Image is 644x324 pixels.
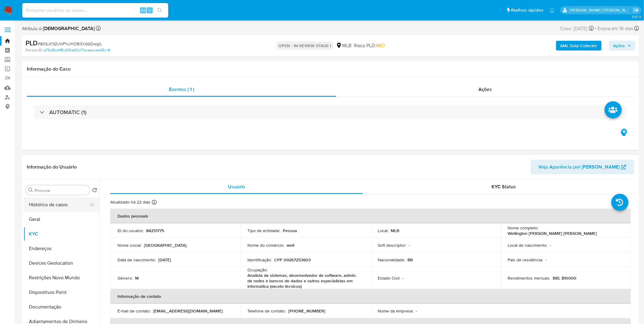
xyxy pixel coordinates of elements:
input: Pesquise usuários ou casos... [22,6,168,14]
p: Data de nascimento : [117,257,156,263]
p: [GEOGRAPHIC_DATA] [144,242,187,248]
p: igor.silva@mercadolivre.com [570,7,631,13]
a: Notificações [550,8,555,13]
input: Procurar [34,188,87,193]
p: - [403,275,404,281]
p: Rendimentos mensais : [508,275,551,281]
button: Procurar [28,188,33,193]
p: Local de nascimento : [508,242,548,248]
button: Ações [609,41,635,51]
button: Retornar ao pedido padrão [92,188,97,194]
div: Criou: [DATE] [560,24,594,33]
p: CPF 09267253603 [275,257,311,263]
span: MID [376,42,385,49]
button: AML Data Collector [556,41,602,51]
p: Telefone de contato : [248,308,286,314]
p: Identificação : [248,257,272,263]
p: - [546,257,547,263]
p: well [287,242,295,248]
p: E-mail de contato : [117,308,151,314]
span: Veja Aparência por [PERSON_NAME] [539,160,620,174]
h3: AUTOMATIC (1) [49,109,86,116]
p: ID do usuário : [117,228,144,233]
span: Atalhos rápidos [511,7,544,13]
span: KYC Status [492,183,516,190]
b: [DEMOGRAPHIC_DATA] [42,25,95,32]
p: Pessoa [283,228,297,233]
button: Histórico de casos [23,197,95,212]
th: Dados pessoais [110,209,631,223]
p: Analista de sistemas, desenvolvedor de software, admin. de redes e bancos de dados e outros espec... [248,273,361,289]
span: s [149,7,151,13]
h1: Informação do Caso [27,66,634,72]
p: BR [408,257,413,263]
p: País de residência : [508,257,543,263]
button: search-icon [153,6,166,15]
a: Sair [633,7,639,13]
button: Documentação [23,300,100,314]
th: Informação de contato [110,289,631,304]
span: - [595,24,597,33]
span: Risco PLD: [354,42,385,49]
span: Expira em 16 dias [598,25,633,32]
button: Dispositivos Point [23,285,100,300]
p: Local : [378,228,388,233]
button: Geral [23,212,100,227]
b: PLD [26,38,38,48]
p: BRL $10000 [553,275,577,281]
p: Tipo de entidade : [248,228,281,233]
div: MLB [336,42,352,49]
p: Nome completo : [508,225,539,231]
p: Soft descriptor : [378,242,406,248]
p: M [135,275,139,281]
h1: Informação do Usuário [27,164,77,170]
p: - [416,308,417,314]
button: Restrições Novo Mundo [23,270,100,285]
p: OPEN - IN REVIEW STAGE I [276,41,334,50]
span: Usuário [228,183,245,190]
p: - [409,242,410,248]
p: Wellington [PERSON_NAME] [PERSON_NAME] [508,231,597,236]
button: Devices Geolocation [23,256,100,270]
p: Ocupação : [248,267,268,273]
b: Person ID [26,47,42,53]
p: Estado Civil : [378,275,400,281]
p: Nacionalidade : [378,257,405,263]
button: Endereços [23,241,100,256]
p: Atualizado há 22 dias [110,199,150,205]
span: # 80SJK9ZvWFNJHOB3XdGDwgIL [38,41,102,47]
b: AML Data Collector [560,41,597,51]
p: MLB [391,228,399,233]
button: Veja Aparência por [PERSON_NAME] [531,160,634,174]
p: [DATE] [158,257,171,263]
span: Alt [141,7,145,13]
p: Nome da empresa : [378,308,413,314]
p: [EMAIL_ADDRESS][DOMAIN_NAME] [153,308,223,314]
p: Nome do comércio : [248,242,285,248]
a: a79df6c4ff5c6f0e60c17eceeccee45c [44,47,110,53]
span: Atribuiu o [22,25,95,32]
div: AUTOMATIC (1) [34,105,627,119]
p: - [550,242,551,248]
p: 84251775 [146,228,164,233]
span: Ações [478,86,492,93]
p: [PHONE_NUMBER] [289,308,326,314]
p: Gênero : [117,275,133,281]
span: Eventos ( 1 ) [169,86,194,93]
span: Ações [613,41,625,51]
p: Nome social : [117,242,142,248]
button: KYC [23,227,100,241]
